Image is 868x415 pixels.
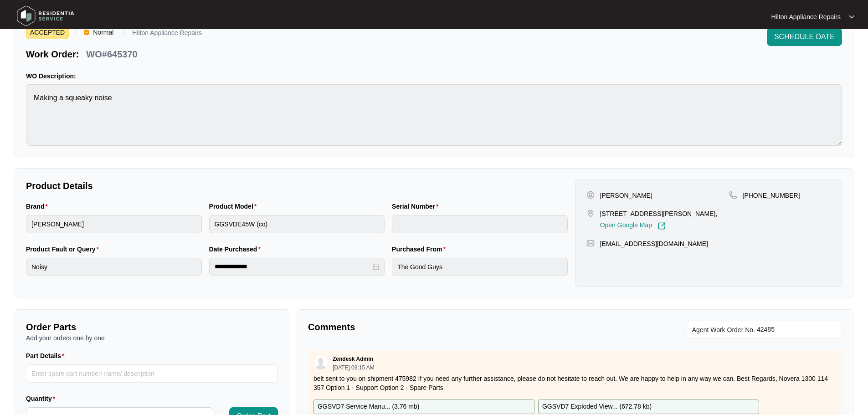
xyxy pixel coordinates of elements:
input: Brand [26,215,202,233]
p: Add your orders one by one [26,333,278,343]
button: SCHEDULE DATE [767,28,842,46]
p: [PHONE_NUMBER] [743,191,800,200]
img: user-pin [586,191,595,199]
p: [PERSON_NAME] [600,191,652,200]
p: Hilton Appliance Repairs [771,12,841,21]
p: WO Description: [26,72,842,81]
img: user.svg [314,356,328,369]
img: map-pin [586,239,595,247]
input: Part Details [26,364,278,383]
img: dropdown arrow [849,15,854,19]
p: GGSVD7 Service Manu... ( 3.76 mb ) [318,402,419,412]
label: Date Purchased [209,245,264,254]
label: Part Details [26,351,68,360]
img: Vercel Logo [84,30,89,35]
p: Comments [308,321,569,333]
img: map-pin [586,209,595,217]
label: Product Model [209,202,261,211]
input: Product Fault or Query [26,258,202,276]
textarea: Making a squeaky noise [26,84,842,146]
p: GGSVD7 Exploded View... ( 672.78 kb ) [542,402,652,412]
label: Brand [26,202,51,211]
p: Work Order: [26,48,79,61]
p: belt sent to you on shipment 475982 If you need any further assistance, please do not hesitate to... [313,374,837,392]
span: Agent Work Order No. [692,324,755,335]
input: Date Purchased [215,262,371,272]
label: Purchased From [392,245,449,254]
img: map-pin [729,191,737,199]
input: Product Model [209,215,385,233]
p: Product Details [26,179,568,192]
p: Hilton Appliance Repairs [132,30,202,39]
p: Order Parts [26,321,278,333]
input: Purchased From [392,258,568,276]
span: ACCEPTED [26,26,69,39]
img: residentia service logo [14,2,77,30]
label: Quantity [26,394,59,403]
input: Serial Number [392,215,568,233]
span: Normal [89,26,117,39]
input: Add Agent Work Order No. [757,324,837,335]
p: [DATE] 09:15 AM [333,365,375,370]
label: Serial Number [392,202,442,211]
img: Link-External [657,222,666,230]
p: [EMAIL_ADDRESS][DOMAIN_NAME] [600,239,708,248]
span: SCHEDULE DATE [774,31,835,42]
label: Product Fault or Query [26,245,103,254]
p: Zendesk Admin [333,355,373,363]
p: [STREET_ADDRESS][PERSON_NAME], [600,209,718,218]
a: Open Google Map [600,222,666,230]
p: WO#645370 [86,48,137,61]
